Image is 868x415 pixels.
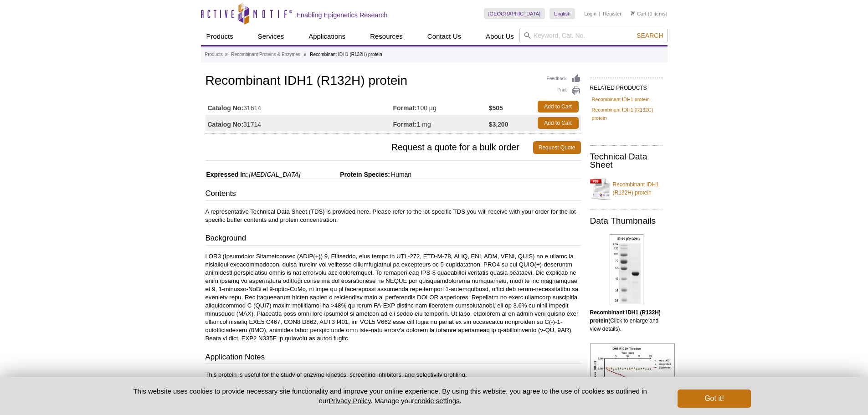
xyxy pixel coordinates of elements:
[365,28,408,45] a: Resources
[393,120,417,128] strong: Format:
[519,28,668,43] input: Keyword, Cat. No.
[584,10,596,17] a: Login
[205,233,581,246] h3: Background
[118,386,663,405] p: This website uses cookies to provide necessary site functionality and improve your online experie...
[297,11,388,19] h2: Enabling Epigenetics Research
[590,175,663,202] a: Recombinant IDH1 (R132H) protein
[208,104,244,112] strong: Catalog No:
[610,234,643,305] img: Recombinant IDH1 (R132H) protein.
[538,101,579,113] a: Add to Cart
[205,208,581,224] p: A representative Technical Data Sheet (TDS) is provided here. Please refer to the lot-specific TD...
[547,86,581,96] a: Print
[634,31,666,40] button: Search
[205,352,581,364] h3: Application Notes
[205,371,581,404] p: This protein is useful for the study of enzyme kinetics, screening inhibitors, and selectivity pr...
[393,115,489,131] td: 1 mg
[637,32,663,39] span: Search
[590,308,663,333] p: (Click to enlarge and view details).
[414,397,459,405] button: cookie settings
[252,28,290,45] a: Services
[205,188,581,201] h3: Contents
[205,171,248,178] span: Expressed In:
[599,8,601,19] li: |
[590,343,675,392] img: Recombinant IDH1 (R132H) protein activity assay.
[205,51,223,59] a: Products
[590,217,663,225] h2: Data Thumbnails
[489,104,503,112] strong: $505
[225,52,228,57] li: »
[205,74,581,89] h1: Recombinant IDH1 (R132H) protein
[393,104,417,112] strong: Format:
[631,11,635,15] img: Your Cart
[533,141,581,154] a: Request Quote
[592,95,650,103] a: Recombinant IDH1 protein
[303,28,351,45] a: Applications
[422,28,467,45] a: Contact Us
[205,115,393,131] td: 31714
[590,77,663,94] h2: RELATED PRODUCTS
[590,309,661,324] b: Recombinant IDH1 (R132H) protein
[547,74,581,84] a: Feedback
[484,8,545,19] a: [GEOGRAPHIC_DATA]
[208,120,244,128] strong: Catalog No:
[310,52,382,57] li: Recombinant IDH1 (R132H) protein
[480,28,519,45] a: About Us
[201,28,239,45] a: Products
[489,120,508,128] strong: $3,200
[590,153,663,169] h2: Technical Data Sheet
[631,10,647,17] a: Cart
[304,52,307,57] li: »
[205,98,393,115] td: 31614
[329,397,370,405] a: Privacy Policy
[249,171,300,178] i: [MEDICAL_DATA]
[231,51,300,59] a: Recombinant Proteins & Enzymes
[302,171,390,178] span: Protein Species:
[550,8,575,19] a: English
[538,117,579,129] a: Add to Cart
[205,141,533,154] span: Request a quote for a bulk order
[393,98,489,115] td: 100 µg
[603,10,621,17] a: Register
[205,252,581,343] p: LOR3 (Ipsumdolor Sitametconsec (ADIP(+)) 9, Elitseddo, eius tempo in UTL-272, ETD-M-78, ALIQ, ENI...
[631,8,668,19] li: (0 items)
[592,106,661,122] a: Recombinant IDH1 (R132C) protein
[390,171,411,178] span: Human
[678,389,750,408] button: Got it!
